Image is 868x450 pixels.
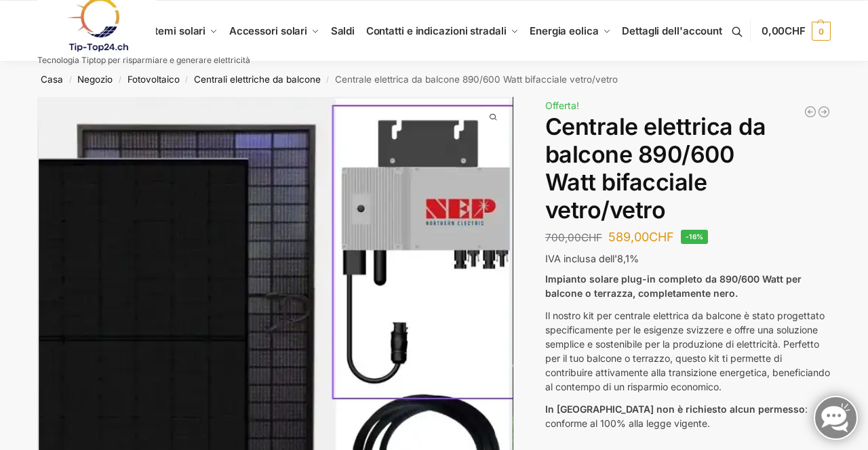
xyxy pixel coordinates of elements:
a: Impianto solare da 890/600 Watt + batteria di accumulo da 2,7 KW, senza autorizzazione [804,105,817,119]
a: Centrali elettriche da balcone [194,74,321,85]
font: / [185,75,188,84]
nav: Briciole di pane [14,62,855,97]
font: CHF [649,230,674,244]
a: Casa [41,74,63,85]
font: Saldi [331,24,355,37]
font: Impianto solare plug-in completo da 890/600 Watt per balcone o terrazza, completamente nero. [545,273,802,299]
font: CHF [785,24,806,37]
font: : conforme al 100% alla legge vigente. [545,403,808,429]
font: / [119,75,121,84]
font: / [69,75,72,84]
font: Il nostro kit per centrale elettrica da balcone è stato progettato specificamente per le esigenze... [545,310,830,392]
font: Dettagli dell'account [622,24,722,37]
a: Negozio [77,74,113,85]
font: -16% [686,232,704,241]
font: / [326,75,329,84]
font: Accessori solari [229,24,307,37]
a: Energia eolica [524,1,616,62]
font: CHF [581,231,602,244]
a: 0,00CHF 0 [762,11,831,52]
font: Offerta! [545,100,579,111]
font: Tecnologia Tiptop per risparmiare e generare elettricità [37,55,250,65]
a: Dettagli dell'account [616,1,728,62]
font: 0 [818,26,823,37]
a: Saldi [325,1,360,62]
font: In [GEOGRAPHIC_DATA] non è richiesto alcun permesso [545,403,805,415]
font: Centrale elettrica da balcone 890/600 Watt bifacciale vetro/vetro [545,112,766,223]
a: Stazione elettrica a spina 890/600 Watt, con supporto per terrazza, consegna inclusa [817,105,831,119]
a: Contatti e indicazioni stradali [360,1,524,62]
font: 589,00 [608,230,649,244]
font: 700,00 [545,231,581,244]
font: Energia eolica [530,24,599,37]
font: IVA inclusa dell'8,1% [545,253,639,264]
a: Fotovoltaico [127,74,180,85]
font: 0,00 [762,24,785,37]
a: Accessori solari [224,1,325,62]
font: Centrale elettrica da balcone 890/600 Watt bifacciale vetro/vetro [335,74,618,85]
font: Contatti e indicazioni stradali [366,24,507,37]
